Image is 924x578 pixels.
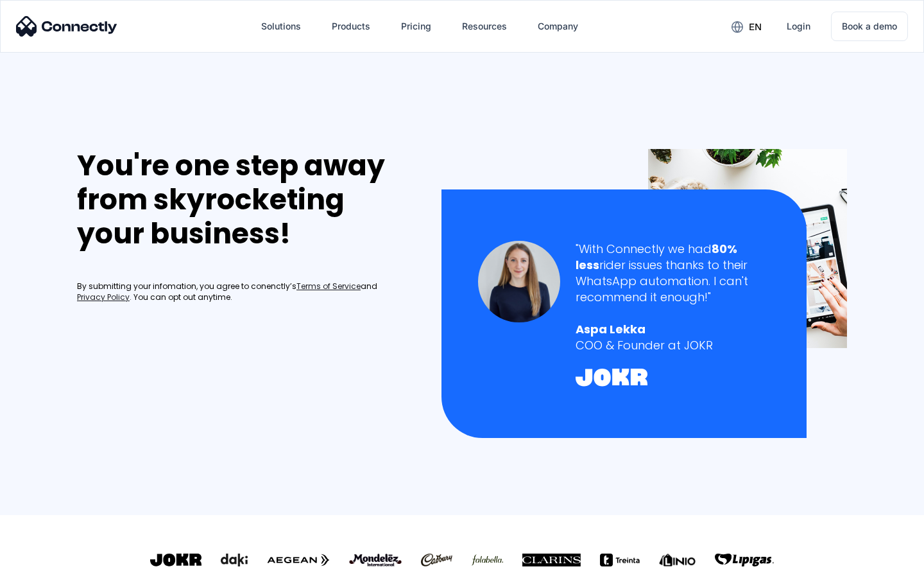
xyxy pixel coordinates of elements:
strong: 80% less [576,241,737,273]
div: en [749,18,762,36]
div: Company [538,17,578,35]
div: By submitting your infomation, you agree to conenctly’s and . You can opt out anytime. [77,281,415,303]
div: Resources [462,17,507,35]
div: Pricing [401,17,431,35]
a: Pricing [391,11,441,42]
a: Book a demo [831,12,908,41]
a: Privacy Policy [77,292,130,303]
div: You're one step away from skyrocketing your business! [77,149,415,250]
strong: Aspa Lekka [576,321,646,337]
div: COO & Founder at JOKR [576,337,770,353]
ul: Language list [26,556,77,574]
div: Login [787,17,810,35]
div: Products [332,17,370,35]
a: Terms of Service [296,281,361,292]
a: Login [776,11,821,42]
div: "With Connectly we had rider issues thanks to their WhatsApp automation. I can't recommend it eno... [576,241,770,306]
img: Connectly Logo [16,16,117,37]
div: Solutions [261,17,301,35]
aside: Language selected: English [13,556,77,574]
